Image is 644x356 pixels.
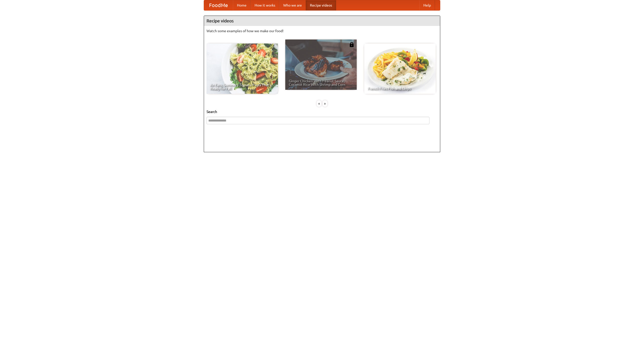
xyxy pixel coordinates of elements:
[207,109,437,114] h5: Search
[207,44,278,94] a: An Easy, Summery Tomato Pasta That's Ready for Fall
[306,0,336,10] a: Recipe videos
[323,100,327,107] div: »
[233,0,251,10] a: Home
[204,16,440,26] h4: Recipe videos
[349,42,354,47] img: 483408.png
[204,0,233,10] a: FoodMe
[364,44,436,94] a: French Fries Fish and Chips
[210,83,274,90] span: An Easy, Summery Tomato Pasta That's Ready for Fall
[207,28,437,33] p: Watch some examples of how we make our food!
[419,0,435,10] a: Help
[251,0,279,10] a: How it works
[279,0,306,10] a: Who we are
[317,100,321,107] div: «
[368,87,432,90] span: French Fries Fish and Chips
